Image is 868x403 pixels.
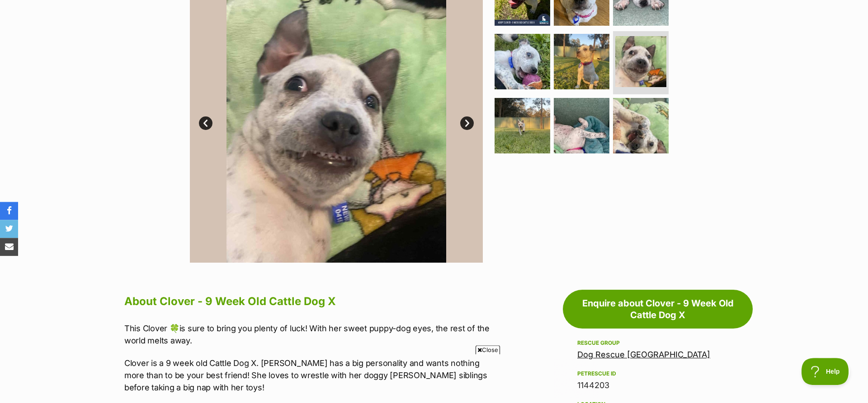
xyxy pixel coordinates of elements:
h2: About Clover - 9 Week Old Cattle Dog X [124,292,498,311]
div: Rescue group [577,339,738,347]
div: PetRescue ID [577,370,738,377]
a: Dog Rescue [GEOGRAPHIC_DATA] [577,350,710,359]
iframe: Help Scout Beacon - Open [802,358,850,385]
p: Clover is a 9 week old Cattle Dog X. [PERSON_NAME] has a big personality and wants nothing more t... [124,357,498,394]
div: 1144203 [577,379,738,392]
img: Photo of Clover 9 Week Old Cattle Dog X [613,98,669,153]
span: Close [476,345,500,354]
a: Enquire about Clover - 9 Week Old Cattle Dog X [563,290,753,329]
img: Photo of Clover 9 Week Old Cattle Dog X [495,34,550,89]
iframe: Advertisement [269,358,599,398]
img: Photo of Clover 9 Week Old Cattle Dog X [615,36,666,87]
a: Next [460,116,474,130]
p: This Clover 🍀is sure to bring you plenty of luck! With her sweet puppy-dog eyes, the rest of the ... [124,322,498,347]
img: Photo of Clover 9 Week Old Cattle Dog X [495,98,550,153]
img: Photo of Clover 9 Week Old Cattle Dog X [554,98,609,153]
img: Photo of Clover 9 Week Old Cattle Dog X [554,34,609,89]
a: Prev [199,116,212,130]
